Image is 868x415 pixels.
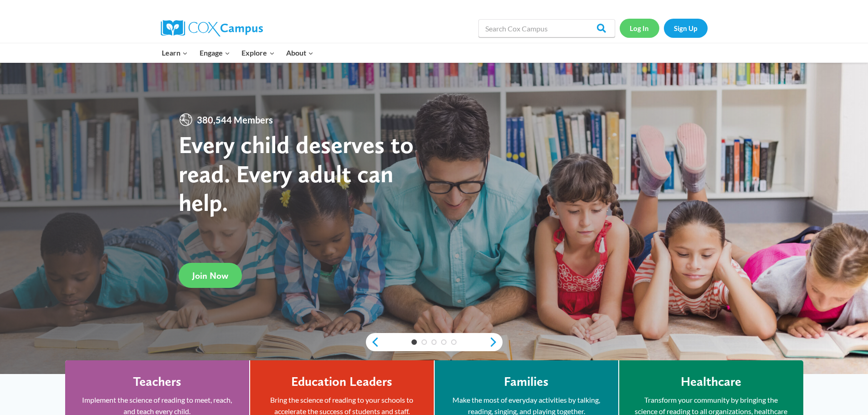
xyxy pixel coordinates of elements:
a: previous [366,337,380,348]
strong: Every child deserves to read. Every adult can help. [179,130,414,217]
a: 3 [431,339,437,345]
nav: Primary Navigation [156,43,319,62]
a: 5 [451,339,457,345]
nav: Secondary Navigation [620,19,708,37]
a: 1 [411,339,417,345]
span: 380,544 Members [193,113,277,127]
a: next [489,337,503,348]
button: Child menu of Explore [236,43,281,62]
input: Search Cox Campus [478,19,615,37]
a: Join Now [179,263,242,288]
button: Child menu of About [280,43,319,62]
button: Child menu of Learn [156,43,194,62]
h4: Healthcare [681,374,741,389]
span: Join Now [192,270,228,281]
h4: Families [504,374,549,389]
a: Log In [620,19,659,37]
h4: Education Leaders [291,374,392,389]
div: content slider buttons [366,333,503,351]
a: 2 [421,339,427,345]
a: 4 [441,339,447,345]
button: Child menu of Engage [194,43,236,62]
a: Sign Up [664,19,708,37]
img: Cox Campus [161,20,263,36]
h4: Teachers [133,374,181,389]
